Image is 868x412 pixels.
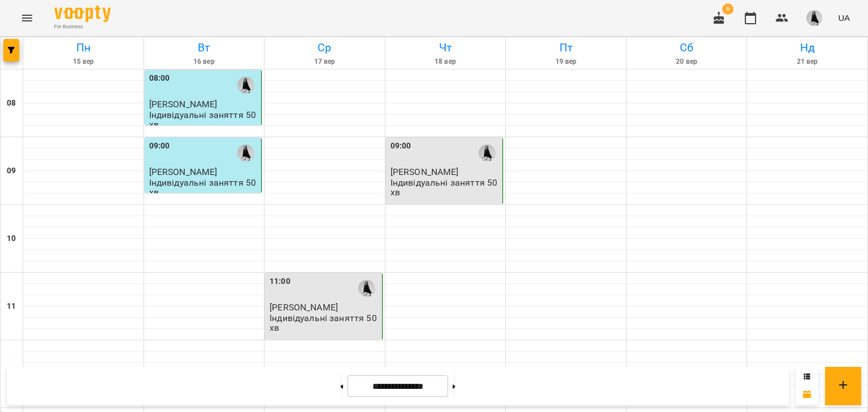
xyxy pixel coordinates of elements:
[7,300,16,313] h6: 11
[722,3,734,15] span: 6
[237,144,254,161] img: Юлія Безушко
[387,39,504,56] h6: Чт
[149,110,259,130] p: Індивідуальні заняття 50хв
[390,178,501,198] p: Індивідуальні заняття 50хв
[149,99,218,109] span: [PERSON_NAME]
[7,97,16,109] h6: 08
[266,56,383,67] h6: 17 вер
[507,56,624,67] h6: 19 вер
[390,166,459,177] span: [PERSON_NAME]
[25,39,142,56] h6: Пн
[7,233,16,245] h6: 10
[628,56,745,67] h6: 20 вер
[54,23,111,30] span: For Business
[479,144,496,161] img: Юлія Безушко
[7,165,16,177] h6: 09
[149,178,259,198] p: Індивідуальні заняття 50хв
[149,140,170,152] label: 09:00
[54,6,111,22] img: Voopty Logo
[358,280,375,297] img: Юлія Безушко
[25,56,142,67] h6: 15 вер
[270,302,338,313] span: [PERSON_NAME]
[149,166,218,177] span: [PERSON_NAME]
[266,39,383,56] h6: Ср
[834,7,854,28] button: UA
[628,39,745,56] h6: Сб
[749,39,866,56] h6: Нд
[270,313,380,333] p: Індивідуальні заняття 50хв
[14,5,41,32] button: Menu
[749,56,866,67] h6: 21 вер
[387,56,504,67] h6: 18 вер
[507,39,624,56] h6: Пт
[270,275,290,288] label: 11:00
[146,39,263,56] h6: Вт
[237,77,254,94] img: Юлія Безушко
[146,56,263,67] h6: 16 вер
[149,72,170,85] label: 08:00
[390,140,411,152] label: 09:00
[838,12,850,24] span: UA
[806,10,822,26] img: 1ec0e5e8bbc75a790c7d9e3de18f101f.jpeg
